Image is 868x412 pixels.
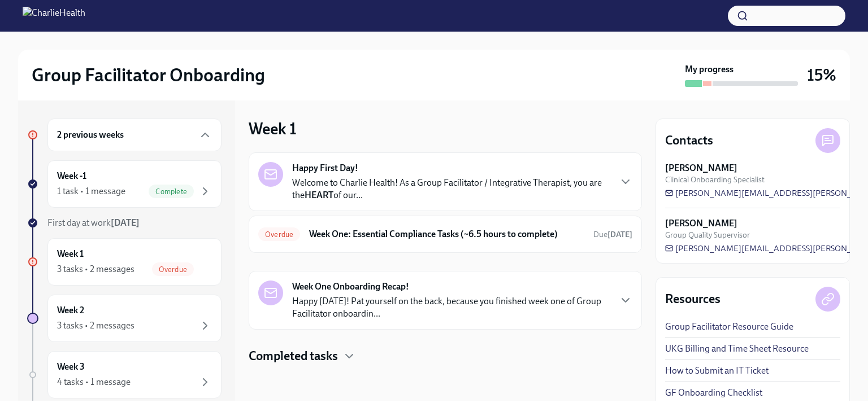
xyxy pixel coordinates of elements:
[32,64,265,86] h2: Group Facilitator Onboarding
[149,187,194,196] span: Complete
[665,365,769,377] a: How to Submit an IT Ticket
[665,162,737,174] strong: [PERSON_NAME]
[152,265,194,274] span: Overdue
[665,132,713,149] h4: Contacts
[57,361,85,373] h6: Week 3
[665,217,737,230] strong: [PERSON_NAME]
[57,248,84,260] h6: Week 1
[807,65,836,85] h3: 15%
[27,351,222,398] a: Week 34 tasks • 1 message
[57,185,125,198] div: 1 task • 1 message
[258,225,632,243] a: OverdueWeek One: Essential Compliance Tasks (~6.5 hours to complete)Due[DATE]
[27,217,222,229] a: First day at work[DATE]
[309,228,584,240] h6: Week One: Essential Compliance Tasks (~6.5 hours to complete)
[665,230,750,240] span: Group Quality Supervisor
[111,217,140,228] strong: [DATE]
[57,170,86,182] h6: Week -1
[27,238,222,286] a: Week 13 tasks • 2 messagesOverdue
[665,321,793,333] a: Group Facilitator Resource Guide
[607,230,632,239] strong: [DATE]
[292,162,358,174] strong: Happy First Day!
[57,304,84,317] h6: Week 2
[665,387,762,399] a: GF Onboarding Checklist
[57,376,131,388] div: 4 tasks • 1 message
[292,177,610,201] p: Welcome to Charlie Health! As a Group Facilitator / Integrative Therapist, you are the of our...
[57,263,134,275] div: 3 tasks • 2 messages
[593,230,632,239] span: Due
[292,280,409,293] strong: Week One Onboarding Recap!
[47,119,222,151] div: 2 previous weeks
[27,295,222,342] a: Week 23 tasks • 2 messages
[593,229,632,240] span: August 25th, 2025 10:00
[665,174,765,185] span: Clinical Onboarding Specialist
[249,348,338,365] h4: Completed tasks
[57,319,134,332] div: 3 tasks • 2 messages
[249,348,642,365] div: Completed tasks
[258,230,300,239] span: Overdue
[47,217,140,228] span: First day at work
[292,295,610,320] p: Happy [DATE]! Pat yourself on the back, because you finished week one of Group Facilitator onboar...
[23,7,85,25] img: CharlieHealth
[665,343,809,355] a: UKG Billing and Time Sheet Resource
[305,190,333,200] strong: HEART
[249,119,297,139] h3: Week 1
[57,129,124,141] h6: 2 previous weeks
[665,291,721,308] h4: Resources
[27,160,222,208] a: Week -11 task • 1 messageComplete
[685,63,734,76] strong: My progress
